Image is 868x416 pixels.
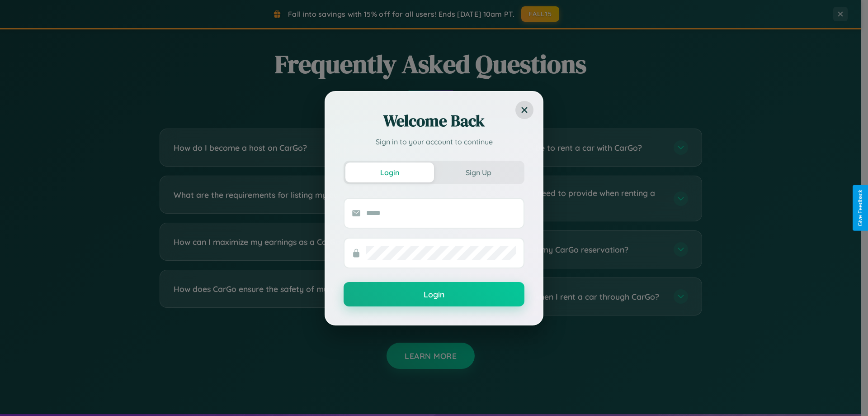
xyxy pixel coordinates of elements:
[344,282,524,306] button: Login
[344,110,524,132] h2: Welcome Back
[344,136,524,147] p: Sign in to your account to continue
[345,163,434,182] button: Login
[857,190,863,226] div: Give Feedback
[434,163,523,182] button: Sign Up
